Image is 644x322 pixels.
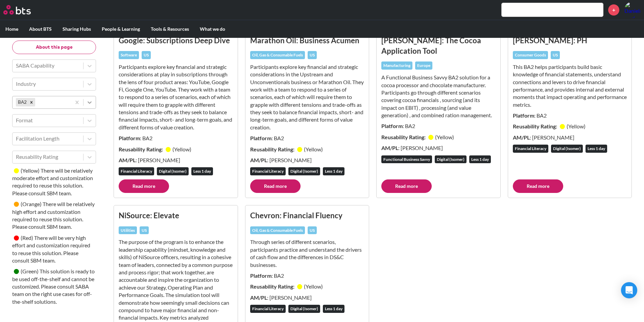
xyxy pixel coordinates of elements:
[250,146,295,152] strong: Reusability Rating:
[250,226,305,234] div: Oil, Gas & Consumable Fuels
[96,20,145,38] label: People & Learning
[24,20,57,38] label: About BTS
[513,112,534,119] strong: Platform
[119,135,140,141] strong: Platform
[172,146,191,152] small: ( Yellow )
[21,268,39,275] small: ( Green )
[288,167,320,175] div: Digital (Isomer)
[513,63,627,108] p: This BA2 helps participants build basic knowledge of financial statements, understand connections...
[250,238,364,269] p: Through series of different scenarios, participants practice and understand the drivers of cash f...
[119,157,136,163] strong: AM/PL
[119,63,233,131] p: Participants explore key financial and strategic considerations at play in subscriptions through ...
[21,167,40,174] small: ( Yellow )
[21,234,33,241] small: ( Red )
[140,226,149,234] div: US
[119,156,233,164] p: : [PERSON_NAME]
[250,63,364,131] p: Participants explore key financial and strategic considerations in the Upstream and Unconventiona...
[250,156,364,164] p: : [PERSON_NAME]
[119,226,137,234] div: Utilities
[12,167,93,196] small: There will be relatively moderate effort and customization required to reuse this solution. Pleas...
[119,134,233,142] p: : BA2
[624,2,641,18] img: Daniela Trad
[28,98,35,106] div: Remove BA2
[469,155,491,164] div: Less 1 day
[323,305,344,313] div: Less 1 day
[513,134,530,141] strong: AM/PL
[381,123,403,129] strong: Platform
[16,98,28,106] div: BA2
[250,294,267,301] strong: AM/PL
[586,145,607,153] div: Less 1 day
[304,283,323,290] small: ( Yellow )
[250,135,271,141] strong: Platform
[250,283,295,290] strong: Reusability Rating:
[513,145,548,153] div: Financial Literacy
[194,20,231,38] label: What we do
[250,294,364,301] p: : [PERSON_NAME]
[308,51,317,59] div: US
[624,2,641,18] a: Profile
[304,146,323,152] small: ( Yellow )
[250,210,364,221] h3: Chevron: Financial Fluency
[381,122,496,130] p: : BA2
[381,145,398,151] strong: AM/PL
[513,134,627,141] p: : [PERSON_NAME]
[250,157,267,163] strong: AM/PL
[551,51,560,59] div: US
[567,123,586,129] small: ( Yellow )
[381,155,432,164] div: Functional Business Savvy
[119,167,154,175] div: Financial Literacy
[3,5,43,15] a: Go home
[57,20,96,38] label: Sharing Hubs
[250,272,271,279] strong: Platform
[435,155,467,164] div: Digital (Isomer)
[250,179,301,193] a: Read more
[323,167,344,175] div: Less 1 day
[21,201,42,207] small: ( Orange )
[3,5,31,15] img: BTS Logo
[250,272,364,279] p: : BA2
[12,234,90,264] small: There will be very high effort and customization required to reuse this solution. Please consult ...
[381,61,412,70] div: Manufacturing
[119,146,164,152] strong: Reusability Rating:
[381,74,496,119] p: A Functional Business Savvy BA2 solution for a cocoa processor and chocolate manufacturer. Partic...
[513,51,548,59] div: Consumer Goods
[381,144,496,152] p: : [PERSON_NAME]
[288,305,320,313] div: Digital (Isomer)
[513,35,627,46] h3: [PERSON_NAME]: PH
[119,51,139,59] div: Software
[142,51,151,59] div: US
[119,35,233,46] h3: Google: Subscriptions Deep Dive
[12,201,95,230] small: There will be relatively high effort and customization required to reuse this solution. Please co...
[250,305,286,313] div: Financial Literacy
[12,268,95,305] small: This solution is ready to be used off-the-shelf and cannot be customized. Please consult SABA tea...
[250,134,364,142] p: : BA2
[191,167,213,175] div: Less 1 day
[250,51,305,59] div: Oil, Gas & Consumable Fuels
[381,134,427,140] strong: Reusability Rating:
[12,41,96,54] button: About this page
[435,134,454,140] small: ( Yellow )
[119,210,233,221] h3: NiSource: Elevate
[157,167,189,175] div: Digital (Isomer)
[145,20,194,38] label: Tools & Resources
[513,112,627,119] p: : BA2
[381,179,432,193] a: Read more
[381,35,496,56] h3: [PERSON_NAME]: The Cocoa Application Tool
[308,226,317,234] div: US
[621,282,637,298] div: Open Intercom Messenger
[513,123,558,129] strong: Reusability Rating:
[250,35,364,46] h3: Marathon Oil: Business Acumen
[608,4,619,16] a: +
[119,179,169,193] a: Read more
[513,179,563,193] a: Read more
[250,167,286,175] div: Financial Literacy
[415,61,432,70] div: Europe
[551,145,583,153] div: Digital (Isomer)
